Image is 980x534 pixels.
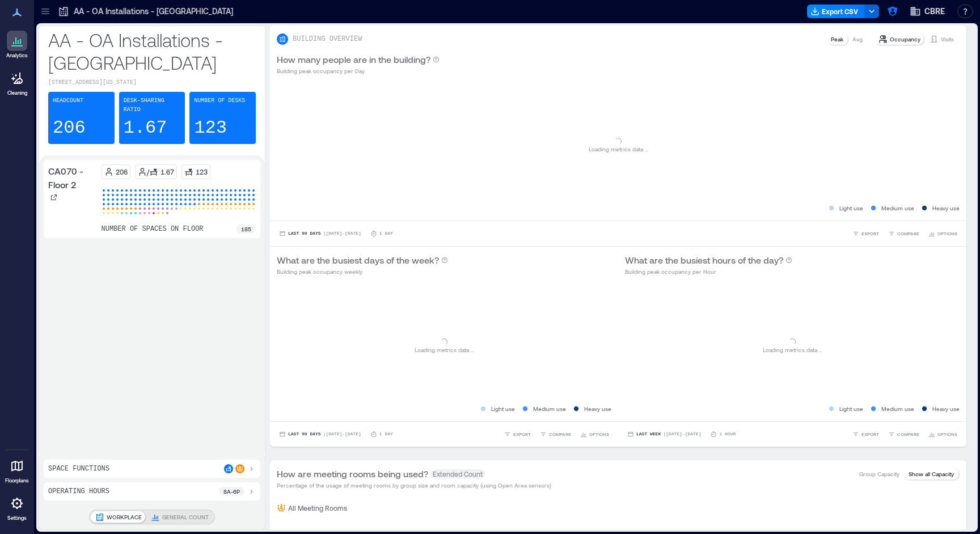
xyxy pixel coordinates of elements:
p: WORKPLACE [107,512,142,522]
p: Visits [941,35,954,44]
p: Heavy use [584,404,611,413]
button: COMPARE [886,228,922,239]
p: Loading metrics data ... [415,345,474,354]
p: BUILDING OVERVIEW [293,35,362,44]
p: Occupancy [890,35,920,44]
a: Settings [3,490,31,525]
p: / [147,167,149,176]
p: number of spaces on floor [102,224,204,234]
button: EXPORT [850,429,881,440]
p: CA070 - Floor 2 [48,164,97,192]
button: EXPORT [502,429,533,440]
p: Medium use [881,204,914,213]
p: Desk-sharing ratio [124,96,181,115]
p: Heavy use [932,404,960,413]
p: Medium use [533,404,566,413]
p: Loading metrics data ... [589,145,648,154]
button: CBRE [906,2,948,20]
button: EXPORT [850,228,881,239]
p: 1.67 [160,167,174,176]
button: OPTIONS [926,429,960,440]
button: COMPARE [886,429,922,440]
span: EXPORT [513,431,531,438]
p: AA - OA Installations - [GEOGRAPHIC_DATA] [74,6,233,17]
p: 1.67 [124,117,167,139]
span: Extended Count [430,469,485,478]
span: OPTIONS [937,431,957,438]
a: Analytics [3,27,31,62]
p: 123 [194,117,227,139]
span: COMPARE [549,431,571,438]
p: Light use [839,204,863,213]
p: 206 [116,167,128,176]
p: 8a - 6p [223,487,240,496]
p: Space Functions [48,464,109,473]
button: Last 90 Days |[DATE]-[DATE] [277,228,364,239]
button: COMPARE [538,429,573,440]
p: 185 [241,224,251,234]
p: All Meeting Rooms [288,503,347,512]
p: Group Capacity [859,469,899,478]
p: Medium use [881,404,914,413]
p: Building peak occupancy per Day [277,66,440,75]
p: Peak [831,35,843,44]
p: Analytics [6,52,28,59]
span: OPTIONS [589,431,609,438]
p: What are the busiest days of the week? [277,253,439,267]
p: Percentage of the usage of meeting rooms by group size and room capacity (using Open Area sensors) [277,481,551,490]
span: OPTIONS [937,230,957,237]
p: Floorplans [5,477,29,484]
a: Floorplans [2,452,32,488]
button: OPTIONS [926,228,960,239]
p: Settings [7,515,27,522]
p: AA - OA Installations - [GEOGRAPHIC_DATA] [48,28,256,74]
p: Operating Hours [48,487,109,496]
button: Export CSV [807,5,865,18]
button: Last 90 Days |[DATE]-[DATE] [277,429,364,440]
p: 1 Hour [719,431,736,438]
span: EXPORT [861,431,879,438]
p: Number of Desks [194,96,245,105]
p: GENERAL COUNT [162,512,209,522]
p: Show all Capacity [909,469,954,478]
p: 123 [196,167,208,176]
p: Avg [852,35,863,44]
p: Building peak occupancy weekly [277,267,448,276]
p: How many people are in the building? [277,53,430,66]
p: What are the busiest hours of the day? [625,253,783,267]
p: 1 Day [379,230,393,237]
button: Last Week |[DATE]-[DATE] [625,429,703,440]
p: [STREET_ADDRESS][US_STATE] [48,78,256,87]
p: How are meeting rooms being used? [277,467,428,481]
a: Cleaning [3,65,31,100]
p: Light use [839,404,863,413]
span: COMPARE [897,431,919,438]
p: Cleaning [7,90,27,96]
span: COMPARE [897,230,919,237]
p: 1 Day [379,431,393,438]
span: EXPORT [861,230,879,237]
p: Headcount [53,96,83,105]
p: Heavy use [932,204,960,213]
button: OPTIONS [578,429,611,440]
p: Light use [491,404,515,413]
p: Building peak occupancy per Hour [625,267,792,276]
p: 206 [53,117,86,139]
p: Loading metrics data ... [763,345,822,354]
span: CBRE [924,6,945,17]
